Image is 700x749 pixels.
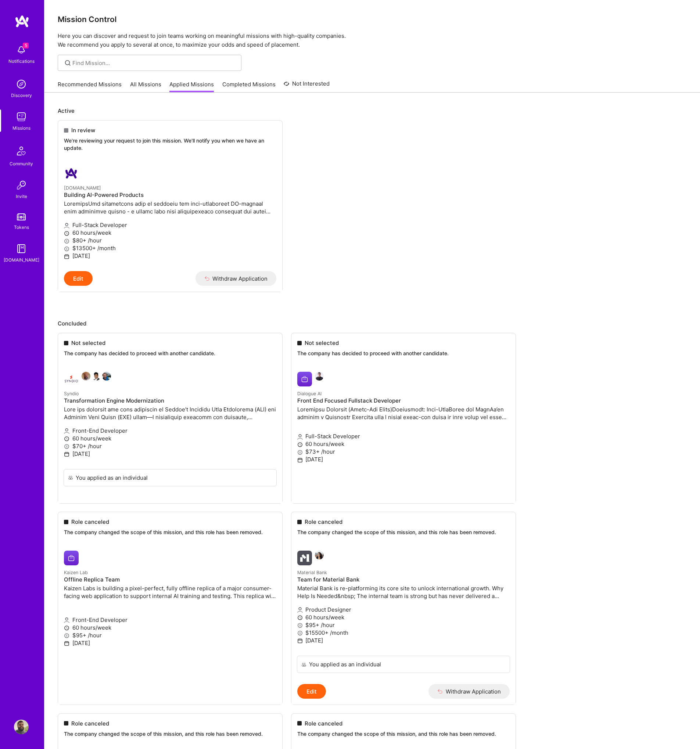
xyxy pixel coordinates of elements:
p: 60 hours/week [64,229,276,237]
button: Withdraw Application [195,271,277,286]
span: In review [71,126,95,134]
div: Invite [16,192,27,200]
img: Christina Luchkiw [315,551,324,559]
a: Material Bank company logoChristina LuchkiwMaterial BankTeam for Material BankMaterial Bank is re... [291,545,516,656]
img: discovery [14,77,29,91]
a: Recommended Missions [58,80,122,93]
i: icon Calendar [297,638,303,644]
div: Notifications [8,57,35,65]
div: Missions [12,124,30,132]
span: 5 [23,43,29,48]
img: User Avatar [14,720,29,734]
p: Concluded [58,320,687,327]
div: Community [10,160,33,168]
i: icon Applicant [64,223,69,228]
h4: Team for Material Bank [297,576,510,583]
small: [DOMAIN_NAME] [64,185,101,191]
i: icon Applicant [297,607,303,613]
a: A.Team company logo[DOMAIN_NAME]Building AI-Powered ProductsLoremipsUmd sitametcons adip el seddo... [58,160,282,271]
i: icon MoneyGray [64,238,69,244]
img: Material Bank company logo [297,551,312,565]
img: Invite [14,178,29,192]
h4: Building AI-Powered Products [64,192,276,198]
img: teamwork [14,109,29,124]
button: Withdraw Application [428,684,510,699]
img: tokens [17,213,26,220]
p: [DATE] [64,252,276,260]
img: logo [15,15,29,28]
a: Not Interested [284,79,330,93]
p: $13500+ /month [64,244,276,252]
p: Product Designer [297,606,510,613]
p: The company changed the scope of this mission, and this role has been removed. [297,529,510,536]
i: icon MoneyGray [297,623,303,628]
i: icon Clock [297,615,303,620]
div: [DOMAIN_NAME] [4,256,39,264]
img: guide book [14,241,29,256]
p: LoremipsUmd sitametcons adip el seddoeiu tem inci-utlaboreet DO-magnaal enim adminimve quisno - e... [64,200,276,215]
p: $80+ /hour [64,237,276,244]
img: Community [12,142,30,160]
p: 60 hours/week [297,613,510,621]
div: Tokens [14,223,29,231]
p: $95+ /hour [297,621,510,629]
p: Material Bank is re-platforming its core site to unlock international growth. Why Help Is Needed&... [297,584,510,600]
a: Applied Missions [169,80,214,93]
p: Full-Stack Developer [64,221,276,229]
div: Discovery [11,91,32,99]
input: Find Mission... [72,59,236,67]
a: All Missions [130,80,161,93]
h3: Mission Control [58,15,687,24]
i: icon SearchGrey [64,59,72,67]
button: Edit [64,271,93,286]
p: Active [58,107,687,115]
i: icon Clock [64,231,69,236]
p: We're reviewing your request to join this mission. We'll notify you when we have an update. [64,137,276,151]
i: icon MoneyGray [297,630,303,636]
img: A.Team company logo [64,166,79,181]
p: Here you can discover and request to join teams working on meaningful missions with high-quality ... [58,32,687,49]
p: $15500+ /month [297,629,510,637]
a: Completed Missions [222,80,276,93]
i: icon MoneyGray [64,246,69,252]
a: User Avatar [12,720,30,734]
p: [DATE] [297,637,510,644]
div: You applied as an individual [309,660,381,668]
small: Material Bank [297,570,327,575]
img: bell [14,43,29,57]
button: Edit [297,684,326,699]
span: Role canceled [305,518,342,526]
i: icon Calendar [64,254,69,259]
